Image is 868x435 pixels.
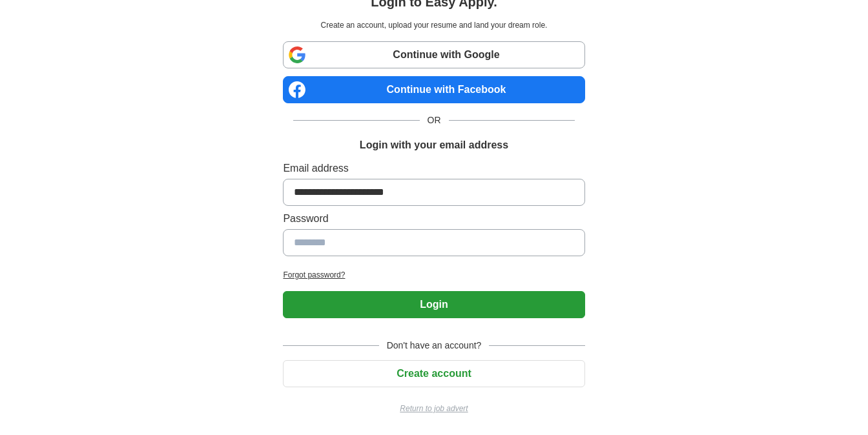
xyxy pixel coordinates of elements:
[283,211,584,227] label: Password
[360,137,508,153] h1: Login with your email address
[285,19,582,31] p: Create an account, upload your resume and land your dream role.
[283,269,584,281] a: Forgot password?
[283,403,584,414] a: Return to job advert
[283,368,584,379] a: Create account
[283,41,584,68] a: Continue with Google
[283,161,584,176] label: Email address
[379,339,490,352] span: Don't have an account?
[283,360,584,387] button: Create account
[420,114,449,127] span: OR
[283,291,584,318] button: Login
[283,76,584,103] a: Continue with Facebook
